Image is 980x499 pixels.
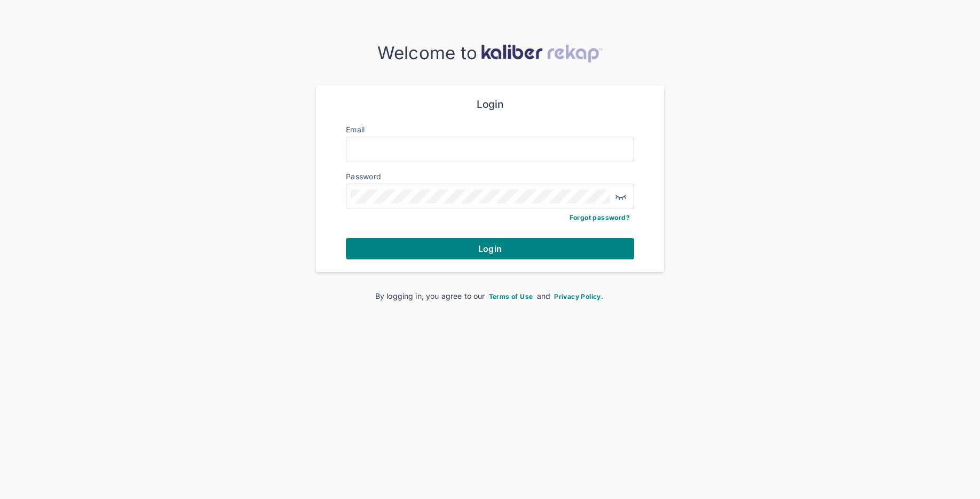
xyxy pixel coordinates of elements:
[333,290,647,302] div: By logging in, you agree to our and
[481,44,603,62] img: kaliber-logo
[570,213,630,221] a: Forgot password?
[478,243,502,254] span: Login
[346,238,634,259] button: Login
[346,98,634,111] div: Login
[489,292,533,300] span: Terms of Use
[346,125,365,134] label: Email
[552,291,605,300] a: Privacy Policy.
[554,292,603,300] span: Privacy Policy.
[614,190,627,203] img: eye-closed.fa43b6e4.svg
[346,172,381,181] label: Password
[487,291,535,300] a: Terms of Use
